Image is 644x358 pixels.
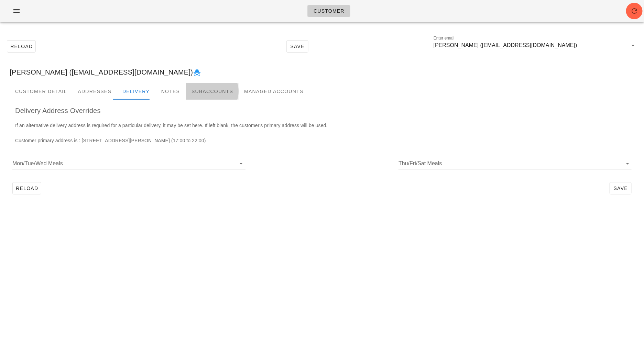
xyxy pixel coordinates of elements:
[10,44,33,49] span: Reload
[613,186,629,191] span: Save
[434,36,455,41] label: Enter email
[10,100,634,122] div: Delivery Address Overrides
[4,61,640,83] div: [PERSON_NAME] ([EMAIL_ADDRESS][DOMAIN_NAME])
[186,83,239,100] div: Subaccounts
[610,182,632,194] button: Save
[15,186,38,191] span: Reload
[313,8,345,14] span: Customer
[72,83,117,100] div: Addresses
[12,182,41,194] button: Reload
[10,83,72,100] div: Customer Detail
[12,158,245,169] div: Mon/Tue/Wed Meals
[286,40,308,53] button: Save
[117,83,155,100] div: Delivery
[10,122,634,150] div: If an alternative delivery address is required for a particular delivery, it may be set here. If ...
[7,40,36,53] button: Reload
[307,5,350,17] a: Customer
[290,44,305,49] span: Save
[399,158,632,169] div: Thu/Fri/Sat Meals
[239,83,309,100] div: Managed Accounts
[155,83,186,100] div: Notes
